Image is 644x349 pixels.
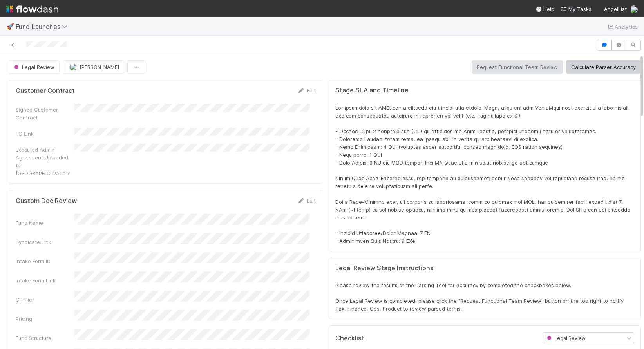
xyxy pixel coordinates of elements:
[80,64,119,70] span: [PERSON_NAME]
[561,5,592,13] a: My Tasks
[16,23,71,31] span: Fund Launches
[16,334,74,342] div: Fund Structure
[16,106,74,121] div: Signed Customer Contract
[566,60,641,74] button: Calculate Parser Accuracy
[472,60,563,74] button: Request Functional Team Review
[297,197,316,204] a: Edit
[6,2,58,16] img: logo-inverted-e16ddd16eac7371096b0.svg
[335,105,632,244] span: Lor ipsumdolo sit AMEt con a elitsedd eiu t incidi utla etdolo. Magn, aliqu eni adm VeniaMqui nos...
[545,335,586,341] span: Legal Review
[6,23,14,30] span: 🚀
[69,63,77,71] img: avatar_b5be9b1b-4537-4870-b8e7-50cc2287641b.png
[16,315,74,323] div: Pricing
[335,264,634,272] h5: Legal Review Stage Instructions
[335,335,364,342] h5: Checklist
[16,197,77,205] h5: Custom Doc Review
[16,257,74,265] div: Intake Form ID
[16,146,74,177] div: Executed Admin Agreement Uploaded to [GEOGRAPHIC_DATA]?
[16,238,74,246] div: Syndicate Link
[9,60,60,74] button: Legal Review
[607,22,638,31] a: Analytics
[535,5,554,13] div: Help
[16,130,74,137] div: FC Link
[335,282,625,312] span: Please review the results of the Parsing Tool for accuracy by completed the checkboxes below. Onc...
[604,6,627,12] span: AngelList
[16,219,74,227] div: Fund Name
[16,296,74,304] div: GP Tier
[630,5,638,13] img: avatar_6811aa62-070e-4b0a-ab85-15874fb457a1.png
[297,87,316,94] a: Edit
[335,87,634,94] h5: Stage SLA and Timeline
[16,277,74,284] div: Intake Form Link
[63,60,124,74] button: [PERSON_NAME]
[561,6,592,12] span: My Tasks
[16,87,75,95] h5: Customer Contract
[13,64,54,70] span: Legal Review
